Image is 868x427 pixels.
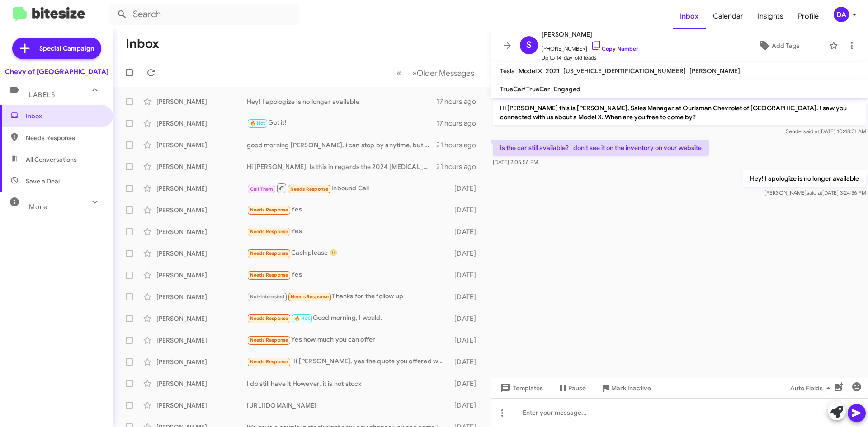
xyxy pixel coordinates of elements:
span: [PERSON_NAME] [DATE] 3:24:36 PM [764,189,866,196]
div: Got it! [247,118,436,128]
span: Older Messages [417,68,474,78]
span: Call Them [250,186,274,192]
span: TrueCar/TrueCar [500,85,550,93]
span: Needs Response [250,359,288,365]
div: [DATE] [450,271,483,280]
span: [PHONE_NUMBER] [542,40,638,53]
div: 17 hours ago [436,97,483,106]
a: Copy Number [591,45,638,52]
p: Hi [PERSON_NAME] this is [PERSON_NAME], Sales Manager at Ourisman Chevrolet of [GEOGRAPHIC_DATA].... [493,100,866,125]
div: Yes [247,226,450,237]
div: [DATE] [450,314,483,323]
div: [PERSON_NAME] [156,401,247,410]
span: Needs Response [250,315,288,321]
div: 17 hours ago [436,119,483,128]
div: [DATE] [450,227,483,236]
p: Is the car still available? I don't see it on the inventory on your website [493,140,709,156]
a: Special Campaign [12,38,101,59]
a: Insights [750,3,791,29]
div: [DATE] [450,379,483,388]
span: Model X [519,67,542,75]
div: Yes [247,270,450,280]
div: [DATE] [450,357,483,366]
span: Inbox [26,112,103,121]
div: I do still have it However, it is not stock [247,379,450,388]
h1: Inbox [126,37,159,51]
span: Auto Fields [790,380,834,396]
span: Pause [568,380,586,396]
div: [PERSON_NAME] [156,314,247,323]
div: Hi [PERSON_NAME], yes the quote you offered was not within my range. If you can offer a fair pric... [247,357,450,367]
button: Mark Inactive [593,380,658,396]
div: [PERSON_NAME] [156,162,247,171]
div: [PERSON_NAME] [156,357,247,366]
span: Add Tags [772,38,800,54]
button: DA [826,7,858,22]
div: DA [834,7,849,22]
div: Chevy of [GEOGRAPHIC_DATA] [5,67,108,76]
div: [PERSON_NAME] [156,206,247,215]
div: [PERSON_NAME] [156,119,247,128]
span: All Conversations [26,155,77,164]
div: [PERSON_NAME] [156,184,247,193]
span: [DATE] 2:05:56 PM [493,159,538,165]
div: [PERSON_NAME] [156,336,247,345]
button: Next [406,64,480,82]
span: Mark Inactive [611,380,651,396]
span: Needs Response [250,272,288,278]
span: [PERSON_NAME] [689,67,740,75]
span: 🔥 Hot [294,315,310,321]
div: [DATE] [450,249,483,258]
span: Engaged [554,85,580,93]
span: Special Campaign [39,44,94,53]
nav: Page navigation example [392,64,480,82]
div: [DATE] [450,292,483,301]
span: Not-Interested [250,294,285,300]
button: Pause [550,380,593,396]
span: S [526,38,532,52]
a: Inbox [673,3,706,29]
div: Hey! I apologize is no longer available [247,97,436,106]
span: Up to 14-day-old leads [542,53,638,62]
span: Labels [29,91,55,99]
div: Hi [PERSON_NAME], Is this in regards the 2024 [MEDICAL_DATA] hybrid limited? [247,162,436,171]
a: Profile [791,3,826,29]
span: 🔥 Hot [250,120,265,126]
p: Hey! I apologize is no longer available [743,170,866,187]
span: Needs Response [290,186,329,192]
span: 2021 [546,67,560,75]
div: Cash please 🙂 [247,248,450,258]
span: Templates [498,380,543,396]
span: Sender [DATE] 10:48:31 AM [786,128,866,135]
span: Needs Response [291,294,329,300]
span: Needs Response [250,250,288,256]
span: » [412,67,417,79]
div: good morning [PERSON_NAME], i can stop by anytime, but wanted to make sure the numbers are good b... [247,141,436,150]
span: Needs Response [250,207,288,213]
span: said at [807,189,822,196]
div: [PERSON_NAME] [156,97,247,106]
div: [PERSON_NAME] [156,141,247,150]
span: [PERSON_NAME] [542,29,638,40]
input: Search [109,4,299,25]
div: 21 hours ago [436,141,483,150]
div: [DATE] [450,336,483,345]
span: Needs Response [26,133,103,142]
span: Needs Response [250,337,288,343]
div: 21 hours ago [436,162,483,171]
button: Templates [491,380,550,396]
div: [PERSON_NAME] [156,292,247,301]
div: [DATE] [450,206,483,215]
a: Calendar [706,3,750,29]
div: Yes how much you can offer [247,335,450,345]
button: Auto Fields [783,380,841,396]
span: said at [803,128,819,135]
span: [US_VEHICLE_IDENTIFICATION_NUMBER] [563,67,686,75]
div: Yes [247,205,450,215]
span: Save a Deal [26,177,60,186]
div: Inbound Call [247,183,450,194]
div: Thanks for the follow up [247,291,450,302]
